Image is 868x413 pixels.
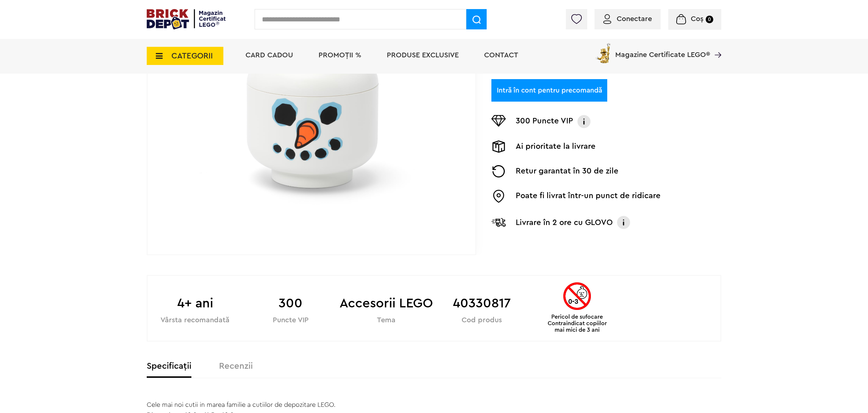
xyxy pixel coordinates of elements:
img: Livrare Glovo [491,218,506,227]
p: Ai prioritate la livrare [516,140,596,153]
p: Livrare în 2 ore cu GLOVO [516,217,613,228]
div: Vârsta recomandată [147,317,243,324]
small: 0 [706,16,713,23]
a: Contact [484,52,518,59]
b: Accesorii LEGO [338,294,434,313]
p: Poate fi livrat într-un punct de ridicare [516,190,661,203]
div: Pericol de sufocare Contraindicat copiilor mai mici de 3 ani [543,282,611,333]
b: 40330817 [434,294,530,313]
div: Tema [338,317,434,324]
b: 4+ ani [147,294,243,313]
label: Recenzii [219,362,253,371]
a: PROMOȚII % [319,52,361,59]
a: Magazine Certificate LEGO® [710,42,721,49]
a: Produse exclusive [387,52,459,59]
a: Intră în cont pentru precomandă [491,79,607,102]
p: Retur garantat în 30 de zile [516,165,618,177]
img: Easybox [491,190,506,203]
img: Returnare [491,165,506,177]
img: Livrare [491,140,506,153]
img: Info VIP [577,115,591,128]
span: Conectare [617,15,652,23]
img: Info livrare cu GLOVO [616,215,631,230]
label: Specificații [147,362,191,371]
span: Magazine Certificate LEGO® [615,42,710,58]
p: 300 Puncte VIP [516,115,573,128]
div: Cod produs [434,317,530,324]
div: Puncte VIP [243,317,338,324]
span: CATEGORII [171,52,213,60]
span: Coș [691,15,703,23]
a: Conectare [603,15,652,23]
b: 300 [243,294,338,313]
a: Card Cadou [246,52,293,59]
img: Puncte VIP [491,115,506,127]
